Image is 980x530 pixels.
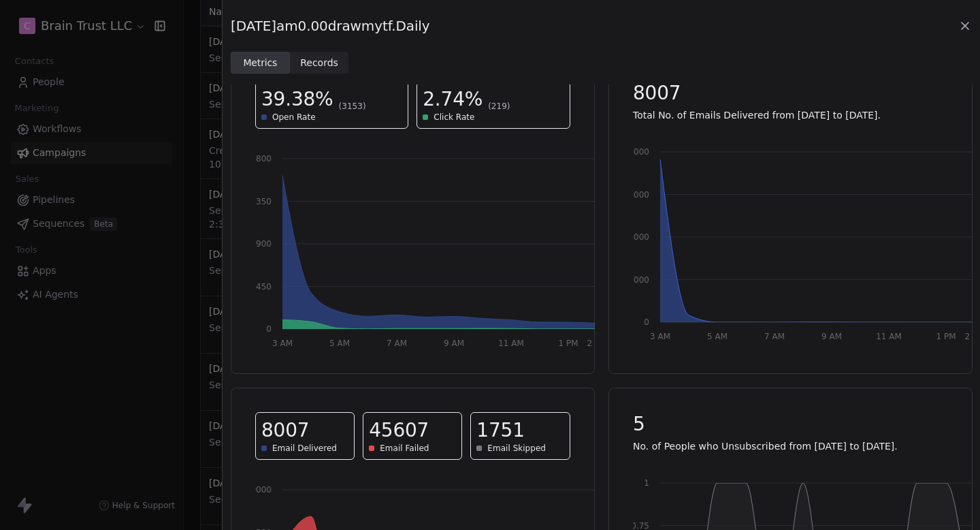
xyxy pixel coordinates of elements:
tspan: 2 PM [587,339,606,348]
tspan: 3 AM [272,339,293,348]
span: 45607 [369,418,429,443]
span: 1751 [476,418,524,443]
tspan: 9 AM [821,332,841,341]
span: [DATE]am0.00drawmytf.Daily [231,16,430,35]
span: Records [300,56,338,70]
span: (219) [488,101,510,112]
span: 2.74% [423,87,483,112]
tspan: 900 [256,239,272,249]
tspan: 7 AM [387,339,407,348]
tspan: 5 AM [706,332,727,341]
tspan: 6000 [628,190,649,200]
span: 8007 [261,418,309,443]
span: Email Failed [380,443,429,454]
tspan: 7 AM [764,332,784,341]
tspan: 1350 [250,197,272,206]
span: 8007 [633,81,681,106]
p: No. of People who Unsubscribed from [DATE] to [DATE]. [633,439,948,453]
span: Open Rate [272,112,316,123]
tspan: 0 [644,317,649,327]
tspan: 9 AM [444,339,464,348]
tspan: 2000 [628,275,649,285]
tspan: 1800 [250,154,272,163]
tspan: 11 AM [498,339,524,348]
tspan: 0 [266,324,272,334]
span: 39.38% [261,87,333,112]
tspan: 11 AM [876,332,902,341]
tspan: 1 PM [558,339,578,348]
tspan: 450 [256,282,272,292]
tspan: 1 PM [936,332,955,341]
tspan: 8000 [628,147,649,157]
span: 5 [633,412,645,437]
span: Email Delivered [272,443,337,454]
tspan: 30000 [246,485,272,495]
tspan: 5 AM [329,339,350,348]
p: Total No. of Emails Delivered from [DATE] to [DATE]. [633,108,948,122]
span: Email Skipped [487,443,546,454]
tspan: 4000 [628,232,649,242]
span: (3153) [339,101,366,112]
tspan: 3 AM [649,332,670,341]
tspan: 1 [644,478,649,488]
span: Click Rate [434,112,474,123]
